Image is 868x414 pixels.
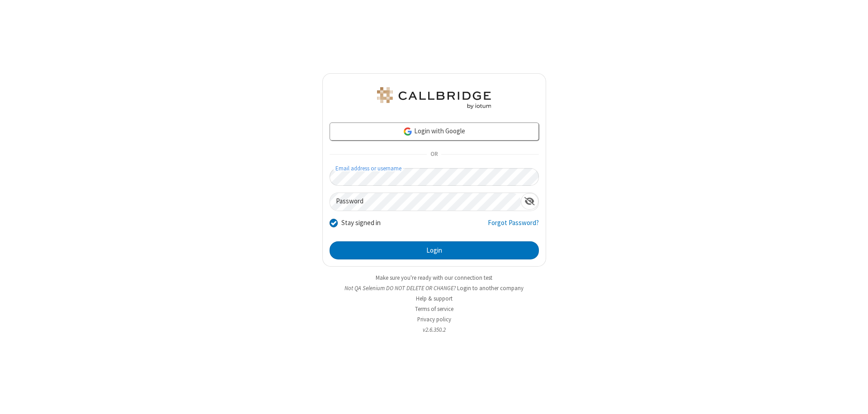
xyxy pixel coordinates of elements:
a: Help & support [416,295,453,302]
input: Password [330,193,521,211]
a: Forgot Password? [488,218,539,235]
span: OR [427,148,441,161]
label: Stay signed in [341,218,381,228]
a: Make sure you're ready with our connection test [376,274,492,282]
img: google-icon.png [403,127,413,136]
img: QA Selenium DO NOT DELETE OR CHANGE [375,87,493,109]
li: v2.6.350.2 [322,325,546,334]
iframe: Chat [845,390,861,408]
a: Terms of service [415,305,453,313]
a: Privacy policy [417,315,451,323]
input: Email address or username [330,168,539,186]
button: Login [330,241,539,259]
div: Show password [521,193,538,210]
a: Login with Google [330,122,539,141]
li: Not QA Selenium DO NOT DELETE OR CHANGE? [322,284,546,292]
button: Login to another company [457,284,524,292]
